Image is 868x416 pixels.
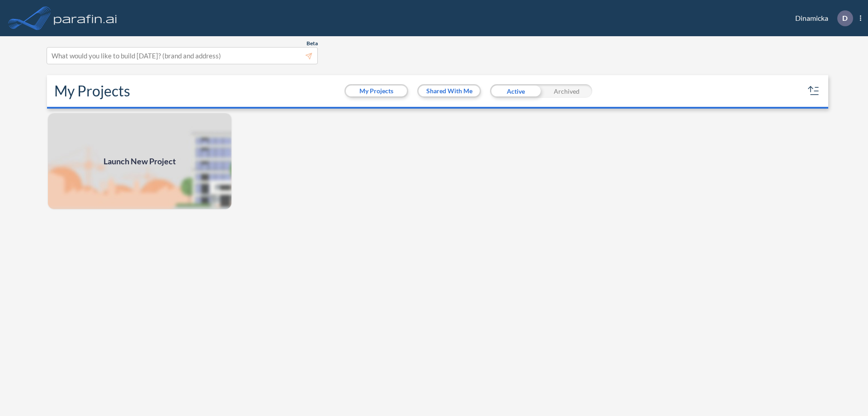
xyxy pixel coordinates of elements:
[490,84,541,98] div: Active
[541,84,592,98] div: Archived
[782,10,861,26] div: Dinamicka
[842,14,848,22] p: D
[47,112,232,210] img: add
[346,86,407,96] button: My Projects
[807,84,821,98] button: sort
[54,82,130,100] h2: My Projects
[47,112,232,210] a: Launch New Project
[307,40,318,47] span: Beta
[104,155,176,167] span: Launch New Project
[52,9,119,27] img: logo
[419,86,480,96] button: Shared With Me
